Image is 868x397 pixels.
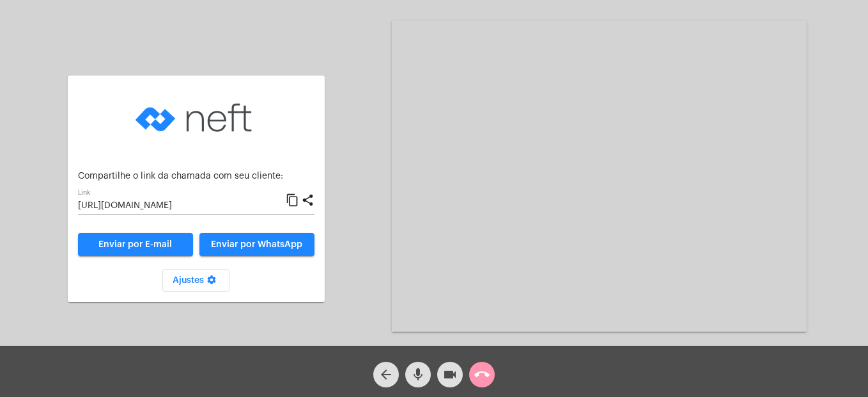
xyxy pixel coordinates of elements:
mat-icon: settings [204,275,219,290]
button: Enviar por WhatsApp [199,233,314,256]
img: logo-neft-novo-2.png [132,86,260,150]
span: Enviar por E-mail [98,240,172,249]
mat-icon: content_copy [286,193,299,208]
span: Ajustes [173,276,219,285]
mat-icon: share [301,193,314,208]
button: Ajustes [162,269,229,292]
a: Enviar por E-mail [78,233,193,256]
p: Compartilhe o link da chamada com seu cliente: [78,172,314,181]
span: Enviar por WhatsApp [211,240,302,249]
